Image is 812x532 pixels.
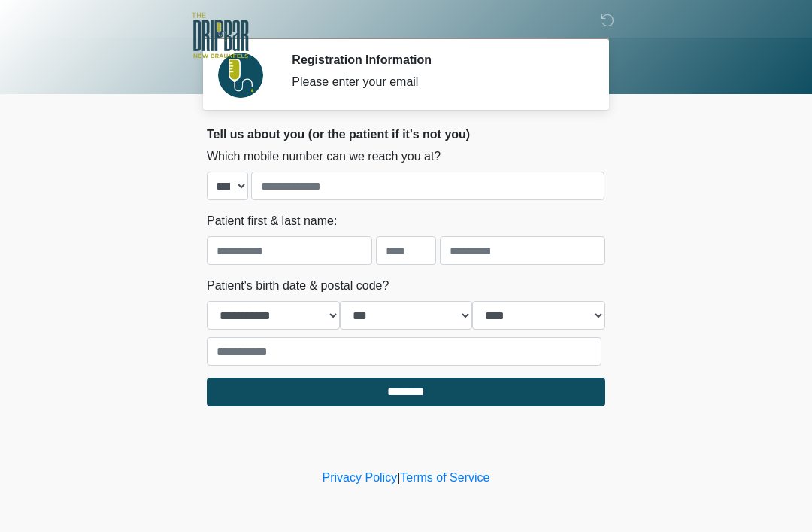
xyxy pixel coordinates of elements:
label: Patient first & last name: [207,212,337,230]
img: The DRIPBaR - New Braunfels Logo [192,11,249,60]
a: Terms of Service [400,471,489,484]
label: Patient's birth date & postal code? [207,277,389,295]
img: Agent Avatar [218,53,263,98]
h2: Tell us about you (or the patient if it's not you) [207,127,605,141]
a: Privacy Policy [323,471,398,484]
div: Please enter your email [292,73,583,91]
label: Which mobile number can we reach you at? [207,147,441,166]
a: | [397,471,400,484]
